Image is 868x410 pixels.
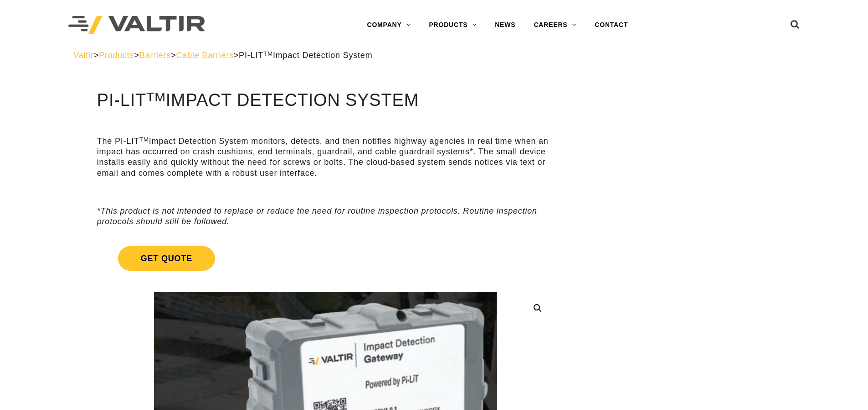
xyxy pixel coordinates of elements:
h1: PI-LIT Impact Detection System [97,91,554,110]
a: Valtir [73,51,93,60]
a: CAREERS [524,16,586,34]
a: CONTACT [586,16,637,34]
a: Cable Barriers [176,51,234,60]
span: PI-LIT Impact Detection System [239,51,372,60]
sup: TM [139,136,149,143]
a: Get Quote [97,235,554,282]
sup: TM [263,50,273,57]
p: The PI-LIT Impact Detection System monitors, detects, and then notifies highway agencies in real ... [97,136,554,179]
a: Barriers [139,51,171,60]
sup: TM [146,89,166,104]
em: *This product is not intended to replace or reduce the need for routine inspection protocols. Rou... [97,206,537,226]
a: PRODUCTS [420,16,486,34]
img: Valtir [68,16,205,35]
span: Get Quote [118,246,215,271]
div: > > > > [73,50,795,61]
a: Products [99,51,134,60]
a: COMPANY [358,16,420,34]
a: NEWS [486,16,524,34]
